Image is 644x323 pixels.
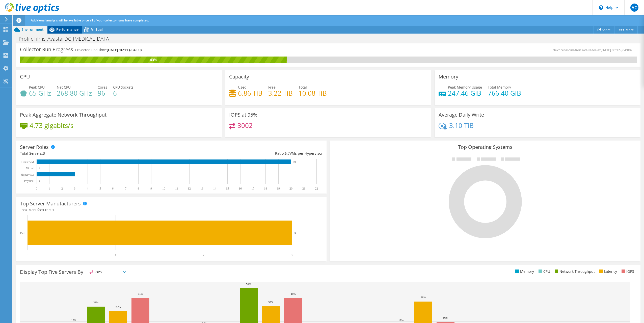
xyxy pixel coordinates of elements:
[614,26,638,34] a: More
[87,187,88,190] text: 4
[299,90,327,96] h4: 10.08 TiB
[20,207,323,213] h4: Total Manufacturers:
[285,151,290,156] span: 6.7
[175,187,178,190] text: 11
[21,27,44,32] span: Environment
[43,151,45,156] span: 3
[112,187,114,190] text: 6
[115,253,116,257] text: 1
[294,231,296,234] text: 3
[74,187,75,190] text: 3
[107,47,142,52] span: [DATE] 16:11 (-04:00)
[48,187,50,190] text: 1
[91,27,103,32] span: Virtual
[98,85,107,90] span: Cores
[200,187,203,190] text: 13
[39,167,40,170] text: 0
[239,187,242,190] text: 16
[77,173,78,176] text: 3
[21,160,34,164] text: Guest VM
[398,319,404,322] text: 17%
[21,173,34,176] text: Hypervisor
[291,292,296,295] text: 40%
[27,253,28,257] text: 0
[488,90,521,96] h4: 766.40 GiB
[52,207,54,212] span: 1
[213,187,216,190] text: 14
[238,85,247,90] span: Used
[29,85,45,90] span: Peak CPU
[238,90,262,96] h4: 6.86 TiB
[226,187,229,190] text: 15
[71,319,76,322] text: 17%
[138,187,139,190] text: 8
[20,112,106,118] h3: Peak Aggregate Network Throughput
[620,269,634,274] li: IOPS
[116,305,121,308] text: 29%
[24,179,34,183] text: Physical
[553,269,595,274] li: Network Throughput
[449,123,474,128] h4: 3.10 TiB
[98,90,107,96] h4: 96
[229,74,249,79] h3: Capacity
[61,187,63,190] text: 2
[150,187,152,190] text: 9
[448,90,482,96] h4: 247.46 GiB
[594,26,614,34] a: Share
[16,36,118,42] h1: ProfileFilms_AvastarDC_[MEDICAL_DATA]
[598,269,617,274] li: Latency
[302,187,305,190] text: 21
[57,85,71,90] span: Net CPU
[421,296,426,299] text: 38%
[31,18,149,22] span: Additional analysis will be available once all of your collector runs have completed.
[57,90,92,96] h4: 268.80 GHz
[93,301,98,304] text: 33%
[268,90,293,96] h4: 3.22 TiB
[88,269,128,275] span: IOPS
[277,187,280,190] text: 19
[36,187,37,190] text: 0
[264,187,267,190] text: 18
[334,144,637,150] h3: Top Operating Systems
[30,123,73,128] h4: 4.73 gigabits/s
[488,85,511,90] span: Total Memory
[20,151,171,156] div: Total Servers:
[601,48,632,52] span: [DATE] 00:17 (-04:00)
[20,201,81,206] h3: Top Server Manufacturers
[20,57,287,63] div: 43%
[125,187,126,190] text: 7
[171,151,323,156] div: Ratio: VMs per Hypervisor
[29,90,51,96] h4: 65 GHz
[188,187,191,190] text: 12
[268,85,276,90] span: Free
[448,85,482,90] span: Peak Memory Usage
[630,4,638,12] span: AC
[75,47,142,53] h4: Projected End Time:
[39,180,40,182] text: 0
[56,27,78,32] span: Performance
[293,161,296,163] text: 20
[162,187,165,190] text: 10
[113,85,133,90] span: CPU Sockets
[514,269,534,274] li: Memory
[20,74,30,79] h3: CPU
[439,74,458,79] h3: Memory
[443,316,448,319] text: 19%
[315,187,318,190] text: 22
[20,231,25,235] text: Dell
[251,187,254,190] text: 17
[537,269,550,274] li: CPU
[599,5,603,10] svg: \n
[203,253,204,257] text: 2
[99,187,101,190] text: 5
[552,48,634,52] span: Next recalculation available at
[299,85,307,90] span: Total
[439,112,484,118] h3: Average Daily Write
[291,253,292,257] text: 3
[268,301,273,304] text: 33%
[289,187,292,190] text: 20
[138,292,143,295] text: 41%
[20,144,49,150] h3: Server Roles
[26,167,35,170] text: Virtual
[237,123,253,128] h4: 3002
